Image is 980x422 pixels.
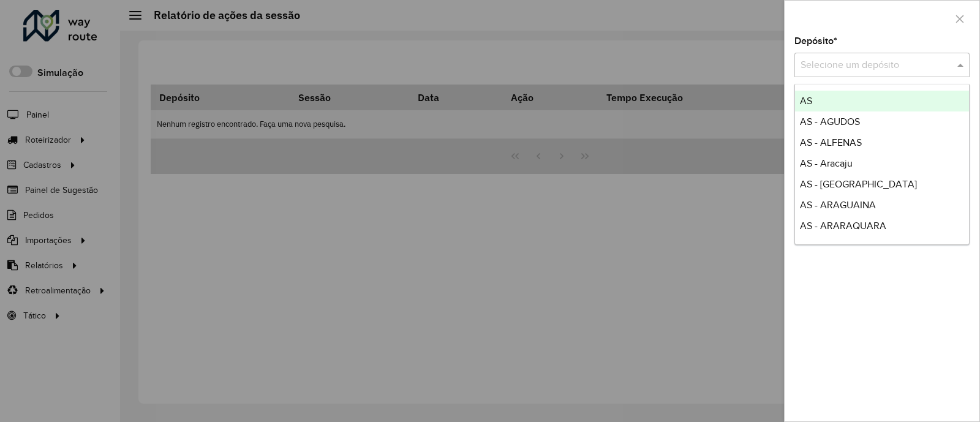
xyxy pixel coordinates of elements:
[800,137,862,148] span: AS - ALFENAS
[794,84,970,245] ng-dropdown-panel: Options list
[800,96,812,106] span: AS
[800,158,853,168] span: AS - Aracaju
[800,220,886,231] span: AS - ARARAQUARA
[800,179,917,189] span: AS - [GEOGRAPHIC_DATA]
[794,34,837,48] label: Depósito
[800,200,876,210] span: AS - ARAGUAINA
[800,116,860,127] span: AS - AGUDOS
